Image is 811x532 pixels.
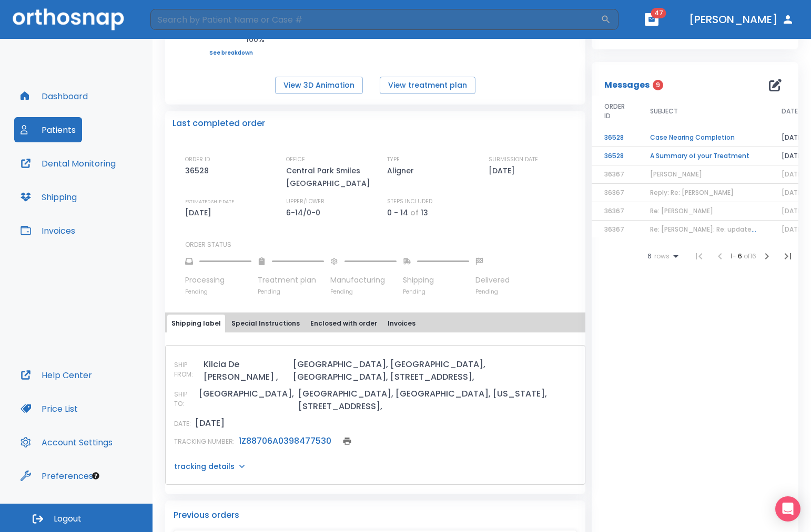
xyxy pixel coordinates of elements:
p: Previous orders [174,509,577,521]
p: Last completed order [173,117,265,130]
span: SUBJECT [650,107,678,116]
p: Shipping [403,275,469,286]
p: [DATE] [195,417,225,430]
p: Kilcia De [PERSON_NAME] , [204,358,288,383]
button: [PERSON_NAME] [685,10,798,29]
p: ORDER STATUS [185,240,578,249]
span: [PERSON_NAME] [650,170,702,179]
p: of [410,206,419,219]
p: 100% [209,33,265,46]
span: DATE [782,107,798,116]
button: Preferences [14,463,99,488]
button: View treatment plan [380,77,475,94]
span: Logout [54,513,82,525]
p: ESTIMATED SHIP DATE [185,197,234,206]
p: SUBMISSION DATE [489,155,538,164]
p: 6-14/0-0 [286,206,324,219]
p: tracking details [174,461,235,472]
p: OFFICE [286,155,305,164]
p: Central Park Smiles [GEOGRAPHIC_DATA] [286,164,376,190]
p: [GEOGRAPHIC_DATA], [GEOGRAPHIC_DATA], [GEOGRAPHIC_DATA], [STREET_ADDRESS], [293,358,576,383]
p: [GEOGRAPHIC_DATA], [GEOGRAPHIC_DATA], [US_STATE], [STREET_ADDRESS], [298,388,576,413]
p: Messages [604,79,650,91]
span: Re: [PERSON_NAME]: Re: update | [13957:36367] [650,225,803,234]
button: Price List [14,396,84,421]
p: SHIP TO: [174,390,195,409]
button: Enclosed with order [306,315,381,332]
span: [DATE] [782,170,804,179]
span: 36367 [604,188,624,197]
span: ORDER ID [604,102,625,121]
button: print [340,434,354,448]
p: STEPS INCLUDED [387,197,432,206]
p: Pending [475,288,510,296]
div: Tooltip anchor [91,471,100,481]
button: Shipping label [167,315,225,332]
td: A Summary of your Treatment [637,147,769,165]
span: Reply: Re: [PERSON_NAME] [650,188,734,197]
td: Case Nearing Completion [637,129,769,147]
p: [DATE] [489,164,519,177]
span: [DATE] [782,206,804,215]
p: Pending [403,288,469,296]
div: Open Intercom Messenger [775,496,800,521]
p: DATE: [174,419,191,429]
button: Account Settings [14,430,119,455]
span: [DATE] [782,225,804,234]
span: 1 - 6 [731,252,744,260]
a: 1Z88706A0398477530 [239,435,331,447]
p: TRACKING NUMBER: [174,437,235,446]
span: 36367 [604,225,624,234]
button: Shipping [14,184,83,210]
span: [DATE] [782,188,804,197]
span: 6 [647,253,652,260]
p: Pending [258,288,324,296]
p: SHIP FROM: [174,360,199,379]
p: TYPE [387,155,400,164]
span: Re: [PERSON_NAME] [650,206,713,215]
p: Manufacturing [330,275,397,286]
div: tabs [167,315,583,332]
p: [DATE] [185,206,215,219]
p: Pending [330,288,397,296]
p: [GEOGRAPHIC_DATA], [199,388,294,400]
a: See breakdown [209,50,265,56]
img: Orthosnap [13,8,124,30]
td: 36528 [592,147,637,165]
span: rows [652,253,670,260]
button: Patients [14,117,82,142]
p: 0 - 14 [387,206,408,219]
p: ORDER ID [185,155,210,164]
p: UPPER/LOWER [286,197,325,206]
p: Delivered [475,275,510,286]
span: 36367 [604,206,624,215]
button: Invoices [14,218,82,243]
button: Special Instructions [227,315,304,332]
button: Dental Monitoring [14,151,122,176]
p: 36528 [185,164,212,177]
span: 36367 [604,170,624,179]
input: Search by Patient Name or Case # [150,9,601,30]
button: Help Center [14,362,98,388]
span: 9 [653,80,663,90]
button: Dashboard [14,84,94,109]
p: Pending [185,288,251,296]
p: Treatment plan [258,275,324,286]
p: Processing [185,275,251,286]
p: Aligner [387,164,418,177]
button: View 3D Animation [275,77,363,94]
span: of 16 [744,252,756,260]
td: 36528 [592,129,637,147]
span: 47 [651,8,666,18]
p: 13 [421,206,428,219]
button: Invoices [383,315,420,332]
